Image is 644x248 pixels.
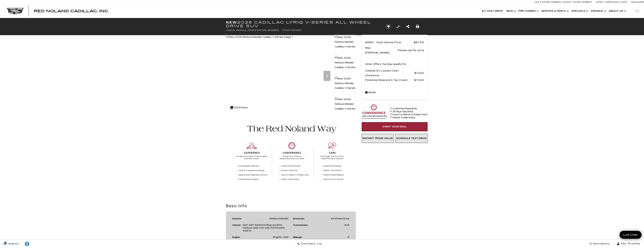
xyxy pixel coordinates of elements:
[365,62,406,67] p: Other Offers You May Qualify For
[232,236,242,239] div: Engine:
[331,217,349,220] span: All Wheel Drive
[243,224,284,232] span: Noir with Santorini Blue accents, Inteluxe seat trim with Perforated inserts
[228,104,249,112] div: (13) Photos
[226,35,293,40] img: New 2026 Nimbus Metallic Cadillac V-Series image 1
[622,233,639,237] span: Live Chat
[620,241,640,246] span: My Profile
[365,78,414,82] span: Potential Federal EV Tax Credit
[291,29,302,31] span: C600957
[573,1,592,3] span: [PHONE_NUMBER]
[7,8,24,14] img: Cadillac Dark Logo with Cadillac White Text
[230,29,279,31] span: [US_VEHICLE_IDENTIFICATION_NUMBER]
[293,236,304,239] div: Mileage:
[562,1,593,3] a: Service: [PHONE_NUMBER]
[22,241,32,246] div: Explore your accessibility options
[631,1,637,3] span: Sales:
[365,68,424,78] a: Cadillac EV Loyalty Cash Allowance $1,000
[365,78,424,82] a: Potential Federal EV Tax Credit $7,500
[365,46,398,55] span: Red [PERSON_NAME]
[335,76,356,95] img: New 2026 Nimbus Metallic Cadillac V-Series image 3
[295,240,324,248] a: Contact Us
[22,240,32,248] a: Explore your accessibility options
[480,4,505,18] a: EV Test Drive
[398,48,424,53] span: Please call for price
[348,236,349,239] span: 6
[300,241,322,246] span: Contact Us
[395,134,428,143] a: Schedule Test Drive
[362,122,428,131] a: Start Your Deal
[34,9,109,13] a: Red Noland Cadillac, Inc.
[396,24,401,29] button: Compare Vehicle
[365,40,414,45] span: MSRP - Total Vehicle Price
[226,29,230,31] span: VIN:
[365,40,424,45] a: MSRP - Total Vehicle Price $81,315
[269,217,289,220] span: Nimbus Metallic
[592,241,610,246] span: Glovebox
[226,21,380,28] h1: 2026 Cadillac LYRIQ V-Series All Wheel Drive SUV
[563,1,572,3] span: Service:
[226,20,237,24] strong: New
[335,97,356,116] img: New 2026 Nimbus Metallic Cadillac V-Series image 4
[293,224,310,226] div: Transmission:
[293,217,306,220] div: Drivetrain:
[587,240,613,248] a: Glovebox
[589,4,607,18] a: Finance
[570,4,589,18] a: Specials
[226,203,356,209] h2: Basic Info
[540,4,570,18] a: Service & Parts
[414,71,424,75] span: $1,000
[416,24,419,29] a: Print this New 2026 Cadillac LYRIQ V-Series All Wheel Drive SUV
[363,137,393,140] span: Instant Trade Value
[273,236,289,239] span: Engine, none
[365,68,414,78] span: Cadillac EV Loyalty Cash Allowance
[324,71,330,81] div: Next
[34,9,109,13] span: Red Noland Cadillac, Inc.
[631,4,644,18] div: Search
[607,4,627,18] a: About Us
[385,24,392,29] button: Save vehicle
[596,1,628,3] a: [STREET_ADDRESS][US_STATE]
[637,1,644,3] span: Closed
[345,224,349,226] span: N/A
[2,241,9,245] section: Click to Open Cookie Consent Modal
[335,35,356,54] img: New 2026 Nimbus Metallic Cadillac V-Series image 1
[335,56,356,75] img: New 2026 Nimbus Metallic Cadillac V-Series image 2
[406,24,409,29] a: Share this New 2026 Cadillac LYRIQ V-Series All Wheel Drive SUV
[362,145,428,198] iframe: YouTube video player
[365,46,424,55] a: Red [PERSON_NAME] Please call for price
[414,78,424,82] span: $7,500
[535,1,542,3] span: Sales:
[232,224,243,226] div: Interior:
[613,240,644,248] button: Open user profile menu
[517,4,540,18] a: Pre-Owned
[620,231,641,239] a: Live Chat
[2,241,9,245] img: Opt-Out Icon
[365,90,424,95] a: Details
[232,217,244,220] div: Exterior:
[414,40,424,45] span: $81,315
[535,1,562,3] a: Sales: [PHONE_NUMBER]
[282,29,291,31] span: Stock:
[542,1,561,3] span: [PHONE_NUMBER]
[382,125,407,128] span: Start Your Deal
[362,134,394,143] a: Instant Trade Value
[505,4,517,18] a: New
[396,137,427,140] span: Schedule Test Drive
[5,241,19,246] span: Search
